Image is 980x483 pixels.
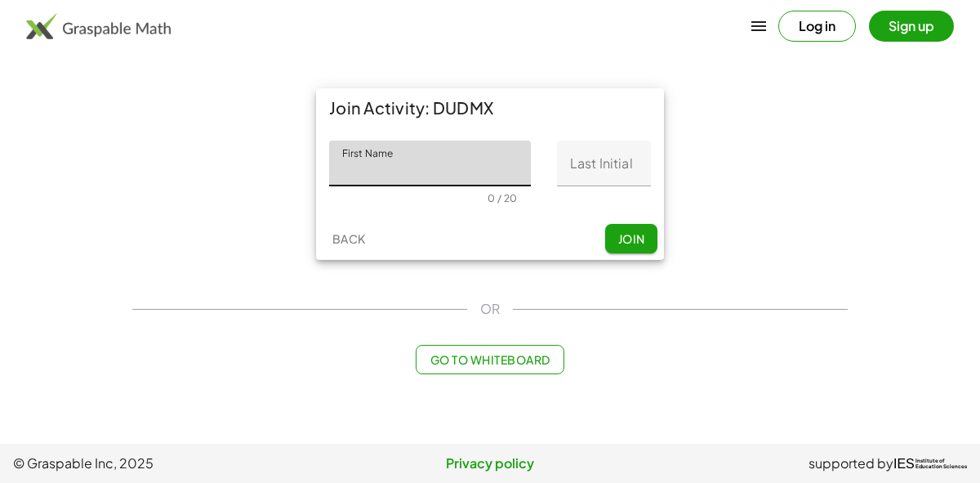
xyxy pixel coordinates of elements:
[893,454,967,473] a: IESInstitute ofEducation Sciences
[416,345,563,374] button: Go to Whiteboard
[13,454,331,473] span: © Graspable Inc, 2025
[617,231,644,246] span: Join
[323,224,375,253] button: Back
[480,299,500,319] span: OR
[808,454,893,473] span: supported by
[915,458,967,470] span: Institute of Education Sciences
[778,11,856,42] button: Log in
[332,231,365,246] span: Back
[869,11,954,42] button: Sign up
[488,192,517,204] div: 0 / 20
[605,224,657,253] button: Join
[316,88,664,127] div: Join Activity: DUDMX
[430,352,550,367] span: Go to Whiteboard
[893,456,915,472] span: IES
[331,454,648,473] a: Privacy policy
